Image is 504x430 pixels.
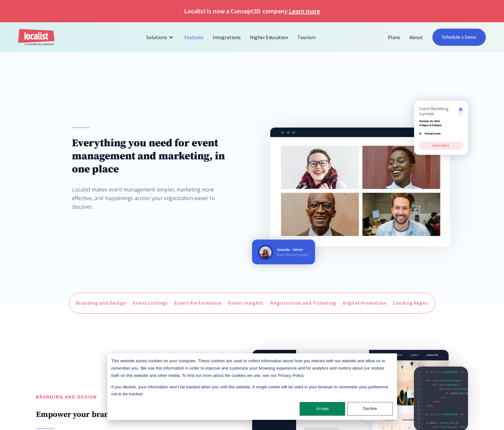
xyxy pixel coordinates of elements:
button: Decline [347,402,393,416]
a: Schedule a Demo [432,29,486,46]
p: If you decline, your information won’t be tracked when you visit this website. A single cookie wi... [111,384,393,398]
a: Landing Pages [391,298,429,309]
h2: Empower your brand. [36,410,234,420]
h1: Everything you need for event management and marketing, in one place [72,137,234,176]
div: Event Insights [228,300,264,307]
div: Branding and Design [76,300,126,307]
a: About [405,30,428,45]
p: This website stores cookies on your computer. These cookies are used to collect information about... [111,357,393,379]
div: Event Listings [133,300,168,307]
a: Event Performance [173,298,223,309]
a: Tourism [293,30,320,45]
a: Plans [383,30,405,45]
a: Event Insights [227,298,265,309]
div: Solutions [141,30,180,45]
div: Landing Pages [393,300,428,307]
div: Registration and Ticketing [270,300,336,307]
div: Digital Promotion [343,300,386,307]
div: Solutions [146,33,167,41]
a: Integrations [208,30,245,45]
div: Cookie banner [107,353,397,420]
a: Learn more [289,6,320,16]
div: Localist makes event management simpler, marketing more effective, and happenings across your org... [72,185,234,211]
a: Event Listings [131,298,169,309]
a: home [18,29,54,46]
a: Registration and Ticketing [269,298,338,309]
a: Higher Education [245,30,293,45]
div: Event Performance [174,300,222,307]
a: Features [180,30,208,45]
h5: Branding and Design [36,393,234,401]
a: Branding and Design [75,298,128,309]
button: Accept [300,402,345,416]
a: Digital Promotion [341,298,388,309]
